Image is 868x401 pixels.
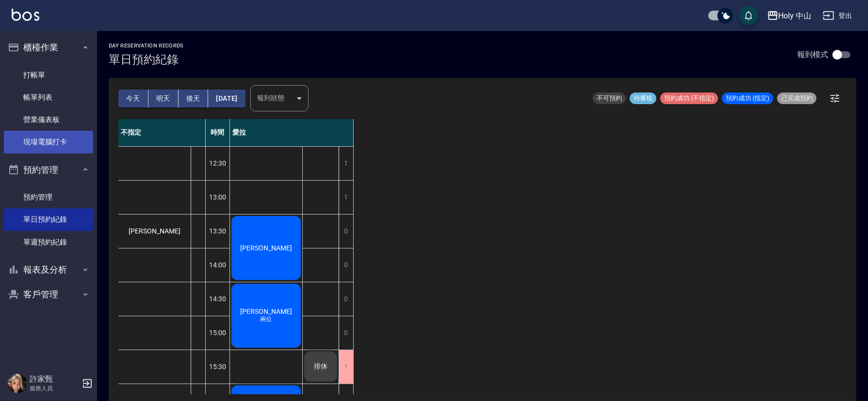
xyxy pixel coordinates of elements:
span: 排休 [312,362,329,371]
div: 時間 [206,119,230,146]
span: 已完成預約 [777,94,817,103]
button: 明天 [148,90,179,108]
div: 15:00 [206,316,230,350]
div: 0 [339,282,353,316]
span: 兩位 [259,315,274,324]
span: 預約成功 (指定) [722,94,773,103]
div: Holy 中山 [779,10,812,22]
div: 13:00 [206,180,230,214]
a: 單週預約紀錄 [4,231,93,253]
button: 今天 [118,90,148,108]
div: 不指定 [118,119,206,146]
h5: 許家甄 [30,374,79,384]
button: 預約管理 [4,157,93,183]
span: 不可預約 [593,94,626,103]
div: 0 [339,248,353,282]
a: 營業儀表板 [4,108,93,131]
a: 現場電腦打卡 [4,131,93,153]
div: 1 [339,350,353,384]
div: 14:00 [206,248,230,282]
button: 客戶管理 [4,282,93,307]
span: 預約成功 (不指定) [660,94,718,103]
div: 12:30 [206,146,230,180]
div: 1 [339,181,353,214]
span: 待審核 [630,94,656,103]
div: 愛拉 [230,119,354,146]
img: Logo [12,9,39,21]
div: 14:30 [206,282,230,316]
div: 1 [339,147,353,180]
span: [PERSON_NAME] [238,308,294,315]
img: Person [8,374,27,393]
button: save [739,6,758,25]
h3: 單日預約紀錄 [109,53,184,66]
button: 櫃檯作業 [4,35,93,60]
a: 預約管理 [4,186,93,208]
div: 0 [339,316,353,350]
a: 單日預約紀錄 [4,208,93,231]
button: 報表及分析 [4,257,93,282]
h2: day Reservation records [109,43,184,49]
button: Holy 中山 [763,6,816,26]
a: 打帳單 [4,64,93,86]
div: 0 [339,215,353,248]
p: 報到模式 [797,49,828,60]
div: 15:30 [206,350,230,384]
span: [PERSON_NAME] [127,227,183,235]
a: 帳單列表 [4,86,93,108]
button: 登出 [819,7,856,25]
p: 服務人員 [30,384,79,393]
div: 13:30 [206,214,230,248]
button: 後天 [179,90,209,108]
button: [DATE] [208,90,245,108]
span: [PERSON_NAME] [238,244,294,252]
